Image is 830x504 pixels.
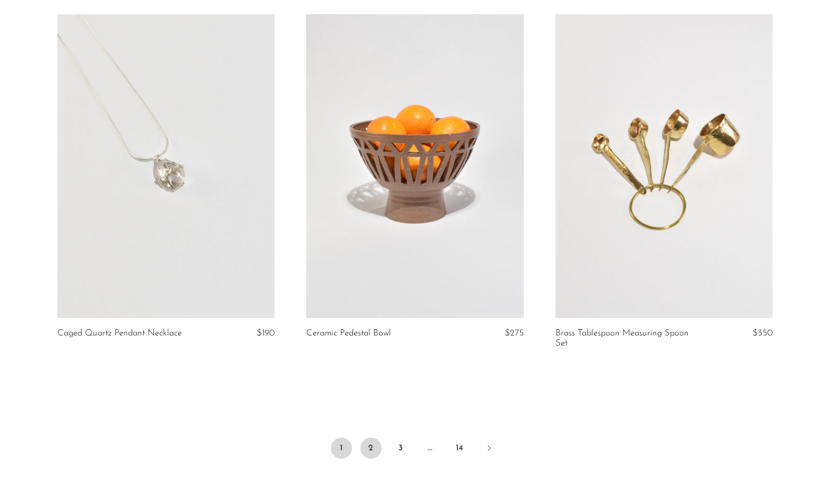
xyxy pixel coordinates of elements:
[479,438,500,461] a: Next
[57,329,182,338] a: Caged Quartz Pendant Necklace
[306,329,391,338] a: Ceramic Pedestal Bowl
[555,329,701,348] a: Brass Tablespoon Measuring Spoon Set
[449,438,470,459] a: 14
[360,438,382,459] a: 2
[257,329,275,338] span: $190
[505,329,524,338] span: $275
[390,438,411,459] a: 3
[753,329,773,338] span: $350
[331,438,352,459] span: 1
[419,438,441,459] span: …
